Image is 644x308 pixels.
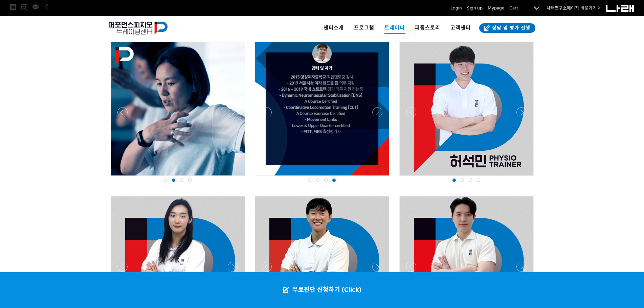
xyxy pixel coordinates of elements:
[547,5,567,11] strong: 나래연구소
[384,22,405,34] span: 트레이너
[415,25,440,31] span: 퍼폼스토리
[276,272,368,308] a: 무료진단 신청하기 (Click)
[379,16,410,40] a: 트레이너
[488,5,504,11] a: Mypage
[450,25,471,31] span: 고객센터
[354,25,374,31] span: 프로그램
[445,16,476,40] a: 고객센터
[410,16,445,40] a: 퍼폼스토리
[479,23,535,33] a: 상담 및 평가 진행
[318,16,349,40] a: 센터소개
[490,25,530,31] span: 상담 및 평가 진행
[450,5,462,11] a: Login
[547,5,601,11] a: 나래연구소페이지 바로가기 >
[324,25,344,31] span: 센터소개
[509,5,518,11] a: Cart
[349,16,379,40] a: 프로그램
[467,5,483,11] a: Sign up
